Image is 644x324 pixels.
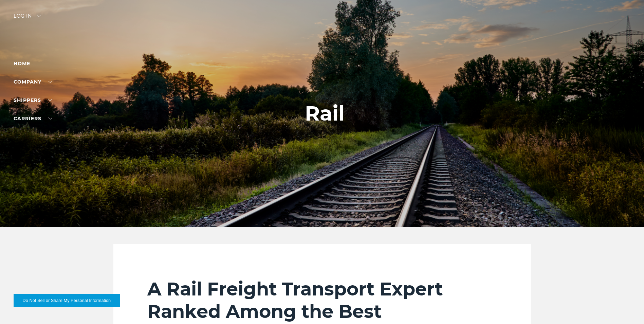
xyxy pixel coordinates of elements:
h2: A Rail Freight Transport Expert Ranked Among the Best [147,278,497,323]
button: Do Not Sell or Share My Personal Information [14,294,120,307]
a: Company [14,79,52,85]
a: Home [14,60,30,67]
a: Carriers [14,115,52,122]
img: arrow [37,15,41,17]
div: Log in [14,14,41,23]
h1: Rail [305,102,345,125]
a: SHIPPERS [14,97,52,103]
img: kbx logo [297,14,348,43]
